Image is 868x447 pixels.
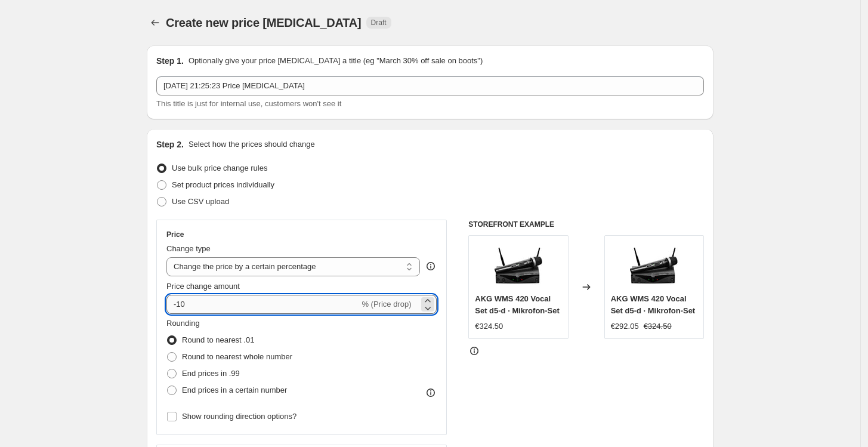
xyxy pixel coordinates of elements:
div: help [425,260,437,272]
span: This title is just for internal use, customers won't see it [156,99,341,108]
span: Use CSV upload [172,197,229,206]
span: Create new price [MEDICAL_DATA] [166,16,362,29]
strike: €324.50 [644,320,672,332]
span: End prices in .99 [182,369,240,378]
span: Set product prices individually [172,180,274,189]
input: -15 [166,295,359,314]
p: Select how the prices should change [189,138,315,150]
span: Change type [166,244,211,253]
h6: STOREFRONT EXAMPLE [468,220,704,229]
div: €292.05 [611,320,639,332]
h2: Step 1. [156,55,184,67]
span: Round to nearest whole number [182,352,292,361]
span: Round to nearest .01 [182,335,254,344]
span: % (Price drop) [362,300,411,309]
div: €324.50 [475,320,503,332]
input: 30% off holiday sale [156,76,704,95]
span: Use bulk price change rules [172,164,267,172]
span: Rounding [166,319,200,328]
h3: Price [166,230,184,239]
span: Price change amount [166,282,240,291]
button: Price change jobs [147,14,163,31]
span: Draft [371,18,387,27]
p: Optionally give your price [MEDICAL_DATA] a title (eg "March 30% off sale on boots") [189,55,483,67]
span: Show rounding direction options? [182,412,296,421]
h2: Step 2. [156,138,184,150]
img: 81E3tQPeGWL_561450b5-58d6-4a50-ae3e-e8b51d8483f7_80x.jpg [495,242,542,289]
span: End prices in a certain number [182,386,287,394]
span: AKG WMS 420 Vocal Set d5-d · Mikrofon-Set [475,294,560,315]
span: AKG WMS 420 Vocal Set d5-d · Mikrofon-Set [611,294,696,315]
img: 81E3tQPeGWL_561450b5-58d6-4a50-ae3e-e8b51d8483f7_80x.jpg [630,242,678,289]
